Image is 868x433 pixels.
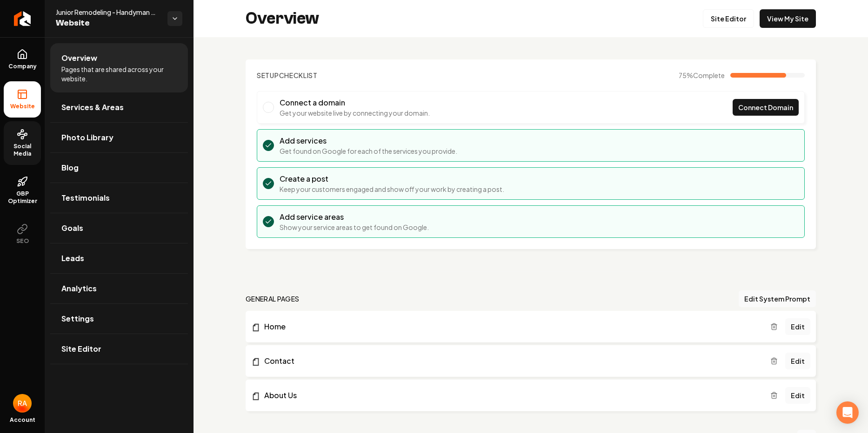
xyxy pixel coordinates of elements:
a: GBP Optimizer [4,169,41,212]
a: Services & Areas [50,92,188,122]
a: Edit [785,387,810,404]
span: Photo Library [61,132,114,143]
span: Goals [61,223,83,234]
span: Website [7,103,39,110]
a: View My Site [760,9,816,28]
p: Get your website live by connecting your domain. [280,108,430,118]
a: Edit [785,353,810,369]
h3: Connect a domain [280,97,430,108]
button: SEO [4,216,41,252]
h3: Create a post [280,173,504,184]
span: Overview [61,52,97,64]
span: GBP Optimizer [4,190,41,205]
a: Settings [50,304,188,334]
span: Testimonials [61,192,110,203]
span: Company [5,63,40,70]
a: Analytics [50,274,188,303]
span: Analytics [61,283,97,294]
a: Site Editor [703,9,754,28]
a: Company [4,41,41,78]
h2: general pages [246,294,300,303]
span: Connect Domain [738,103,793,112]
a: Site Editor [50,334,188,364]
span: Account [10,416,35,424]
div: Open Intercom Messenger [836,401,859,424]
a: Contact [251,355,770,367]
a: Blog [50,153,188,183]
h3: Add services [280,135,457,146]
a: Social Media [4,121,41,165]
button: Edit System Prompt [739,290,816,307]
button: Open user button [13,394,32,413]
span: Complete [693,71,725,79]
span: Settings [61,313,94,324]
span: 75 % [679,71,725,80]
span: Setup [257,71,279,79]
p: Get found on Google for each of the services you provide. [280,146,457,156]
img: Rebolt Logo [14,11,31,26]
img: Ramon Aybar [13,394,32,413]
span: Website [56,17,160,30]
a: Edit [785,318,810,335]
a: Leads [50,243,188,273]
span: Site Editor [61,343,101,354]
h2: Overview [246,9,319,28]
a: Testimonials [50,183,188,213]
a: Home [251,321,770,332]
span: Pages that are shared across your website. [61,65,177,83]
a: About Us [251,390,770,401]
p: Keep your customers engaged and show off your work by creating a post. [280,184,504,194]
a: Goals [50,213,188,243]
h2: Checklist [257,71,318,80]
span: Junior Remodeling - Handyman - Electric [56,7,160,17]
a: Connect Domain [733,99,799,116]
span: Leads [61,253,84,264]
p: Show your service areas to get found on Google. [280,223,429,232]
span: Blog [61,162,79,173]
a: Photo Library [50,123,188,152]
span: Social Media [4,143,41,157]
h3: Add service areas [280,211,429,223]
span: SEO [13,237,33,245]
span: Services & Areas [61,102,124,113]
